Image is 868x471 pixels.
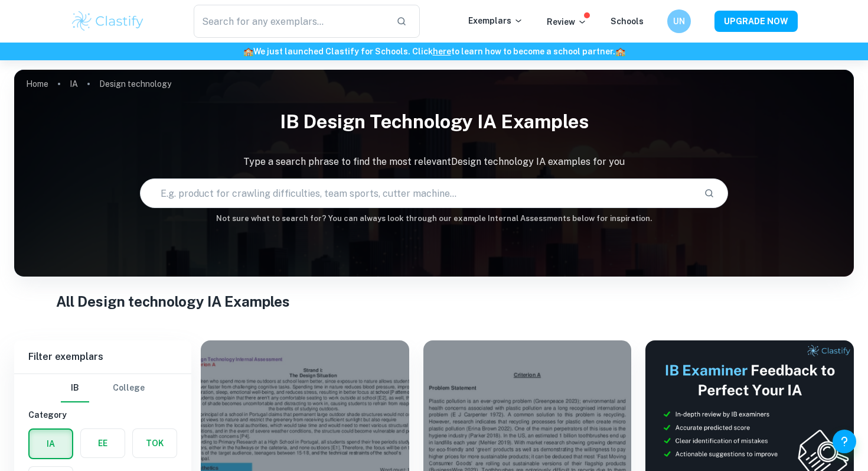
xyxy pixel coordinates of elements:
span: 🏫 [243,47,253,56]
button: Help and Feedback [833,430,856,453]
h6: UN [673,15,686,28]
input: E.g. product for crawling difficulties, team sports, cutter machine... [141,177,694,210]
a: here [433,47,451,56]
input: Search for any exemplars... [194,5,387,38]
button: IB [61,374,89,402]
p: Exemplars [468,14,523,27]
a: IA [70,76,78,92]
button: EE [81,429,125,457]
h6: We just launched Clastify for Schools. Click to learn how to become a school partner. [2,45,866,58]
img: Clastify logo [70,9,145,33]
p: Type a search phrase to find the most relevant Design technology IA examples for you [14,155,854,169]
button: TOK [133,429,177,457]
p: Review [547,15,587,28]
a: Home [26,76,48,92]
div: Filter type choice [61,374,145,402]
h6: Category [28,408,177,421]
h1: IB Design technology IA examples [14,103,854,141]
button: Search [699,183,719,203]
h1: All Design technology IA Examples [56,291,812,312]
p: Design technology [99,77,171,90]
button: UN [667,9,691,33]
h6: Filter exemplars [14,340,191,373]
button: IA [30,430,72,458]
span: 🏫 [615,47,625,56]
h6: Not sure what to search for? You can always look through our example Internal Assessments below f... [14,213,854,225]
button: UPGRADE NOW [714,11,798,32]
a: Schools [611,17,644,26]
button: College [113,374,145,402]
